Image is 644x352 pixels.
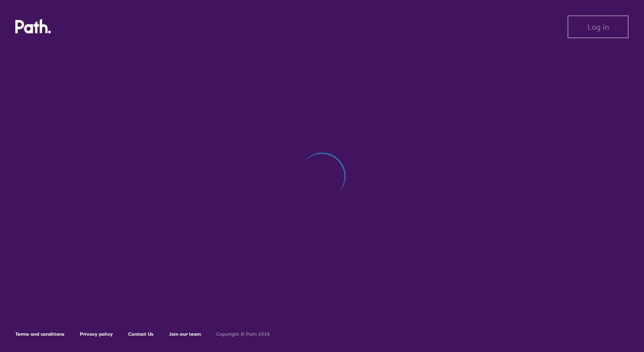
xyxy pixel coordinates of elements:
[169,331,201,337] a: Join our team
[80,331,113,337] a: Privacy policy
[15,331,65,337] a: Terms and conditions
[567,15,629,38] button: Log in
[216,331,270,337] h6: Copyright © Path 2018
[128,331,154,337] a: Contact Us
[588,23,609,31] span: Log in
